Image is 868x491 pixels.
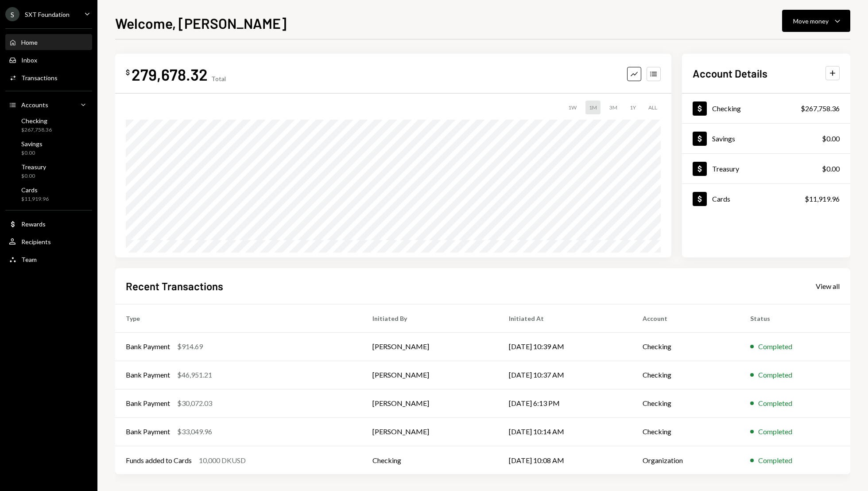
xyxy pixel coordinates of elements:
[126,370,170,380] div: Bank Payment
[632,332,740,361] td: Checking
[115,304,362,332] th: Type
[362,389,498,417] td: [PERSON_NAME]
[362,304,498,332] th: Initiated By
[5,234,92,249] a: Recipients
[21,101,48,109] div: Accounts
[5,97,92,113] a: Accounts
[632,417,740,446] td: Checking
[126,68,130,77] div: $
[21,140,43,148] div: Savings
[682,94,850,123] a: Checking$267,758.36
[5,183,92,205] a: Cards$11,919.96
[498,417,632,446] td: [DATE] 10:14 AM
[126,426,170,437] div: Bank Payment
[21,238,51,245] div: Recipients
[177,426,212,437] div: $33,049.96
[5,114,92,136] a: Checking$267,758.36
[712,104,741,113] div: Checking
[132,64,208,84] div: 279,678.32
[126,455,192,466] div: Funds added to Cards
[362,417,498,446] td: [PERSON_NAME]
[805,194,840,204] div: $11,919.96
[5,216,92,232] a: Rewards
[740,304,850,332] th: Status
[126,279,223,293] h2: Recent Transactions
[682,154,850,183] a: Treasury$0.00
[626,101,639,114] div: 1Y
[758,455,792,466] div: Completed
[21,186,49,194] div: Cards
[801,103,840,114] div: $267,758.36
[21,195,49,203] div: $11,919.96
[712,195,730,203] div: Cards
[606,101,621,114] div: 3M
[362,361,498,389] td: [PERSON_NAME]
[5,160,92,182] a: Treasury$0.00
[362,332,498,361] td: [PERSON_NAME]
[782,10,850,32] button: Move money
[177,398,212,409] div: $30,072.03
[632,389,740,417] td: Checking
[712,134,735,143] div: Savings
[362,446,498,474] td: Checking
[632,446,740,474] td: Organization
[585,101,601,114] div: 1M
[126,398,170,409] div: Bank Payment
[498,361,632,389] td: [DATE] 10:37 AM
[758,370,792,380] div: Completed
[565,101,580,114] div: 1W
[115,14,287,32] h1: Welcome, [PERSON_NAME]
[21,172,46,180] div: $0.00
[712,164,739,173] div: Treasury
[632,304,740,332] th: Account
[5,52,92,68] a: Inbox
[498,446,632,474] td: [DATE] 10:08 AM
[758,341,792,352] div: Completed
[5,251,92,267] a: Team
[21,149,43,157] div: $0.00
[822,133,840,144] div: $0.00
[21,56,37,64] div: Inbox
[5,7,19,21] div: S
[758,426,792,437] div: Completed
[126,341,170,352] div: Bank Payment
[816,281,840,291] a: View all
[21,256,37,263] div: Team
[5,70,92,86] a: Transactions
[25,11,70,18] div: SXT Foundation
[682,184,850,214] a: Cards$11,919.96
[682,124,850,153] a: Savings$0.00
[498,304,632,332] th: Initiated At
[793,16,829,26] div: Move money
[816,282,840,291] div: View all
[21,117,52,125] div: Checking
[645,101,661,114] div: ALL
[177,341,203,352] div: $914.69
[498,389,632,417] td: [DATE] 6:13 PM
[21,163,46,171] div: Treasury
[822,164,840,174] div: $0.00
[498,332,632,361] td: [DATE] 10:39 AM
[21,126,52,134] div: $267,758.36
[758,398,792,409] div: Completed
[211,75,226,82] div: Total
[21,39,38,46] div: Home
[21,74,58,82] div: Transactions
[5,34,92,50] a: Home
[632,361,740,389] td: Checking
[21,220,46,228] div: Rewards
[5,137,92,159] a: Savings$0.00
[177,370,212,380] div: $46,951.21
[199,455,246,466] div: 10,000 DKUSD
[693,66,767,81] h2: Account Details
